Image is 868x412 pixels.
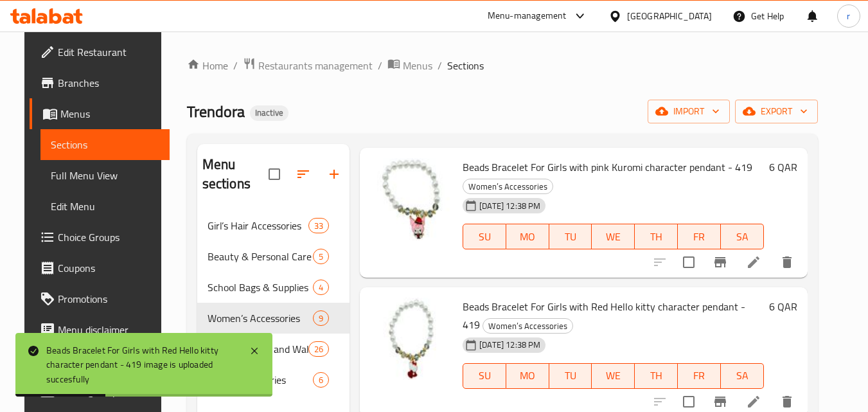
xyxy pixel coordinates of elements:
button: delete [772,247,802,278]
span: MO [511,228,544,246]
span: Choice Groups [58,229,159,245]
img: Beads Bracelet For Girls with pink Kuromi character pendant - 419 [370,158,452,240]
div: Beads Bracelet For Girls with Red Hello kitty character pendant - 419 image is uploaded succesfully [46,343,236,386]
span: Beads Bracelet For Girls with pink Kuromi character pendant - 419 [463,157,752,177]
h6: 6 QAR [769,158,797,176]
a: Menu disclaimer [30,314,170,345]
div: Inactive [250,105,288,121]
div: Girl’s Hair Accessories33 [197,210,350,241]
button: MO [506,224,549,249]
div: [GEOGRAPHIC_DATA] [627,9,712,23]
div: Menu-management [488,8,567,24]
button: TH [635,363,678,389]
span: TU [554,366,587,385]
span: Menus [403,58,432,73]
button: WE [592,363,635,389]
span: Coupons [58,260,159,276]
button: import [648,100,730,123]
a: Restaurants management [243,57,373,74]
button: Branch-specific-item [705,247,736,278]
a: Coupons [30,253,170,283]
button: TU [549,224,592,249]
button: SA [721,224,764,249]
span: 33 [309,220,328,232]
span: 6 [314,374,328,386]
span: [DATE] 12:38 PM [474,200,545,212]
div: items [313,280,329,295]
span: SA [726,228,759,246]
a: Promotions [30,283,170,314]
span: Sections [447,58,484,73]
span: Branches [58,75,159,91]
li: / [438,58,442,73]
div: items [308,218,329,233]
a: Sections [40,129,170,160]
a: Edit Menu [40,191,170,222]
span: Beads Bracelet For Girls with Red Hello kitty character pendant - 419 [463,297,745,334]
span: 5 [314,251,328,263]
span: SU [468,228,501,246]
span: [DATE] 12:38 PM [474,339,545,351]
span: TH [640,366,673,385]
button: SU [463,363,506,389]
span: TH [640,228,673,246]
a: Choice Groups [30,222,170,253]
button: TU [549,363,592,389]
a: Menus [30,98,170,129]
span: Women’s Accessories [483,319,572,334]
span: 26 [309,343,328,355]
a: Edit Restaurant [30,37,170,67]
span: Full Menu View [51,168,159,183]
a: Edit menu item [746,394,761,409]
span: School Bags & Supplies [208,280,313,295]
button: WE [592,224,635,249]
span: r [847,9,850,23]
button: export [735,100,818,123]
button: FR [678,363,721,389]
span: Inactive [250,107,288,118]
span: 9 [314,312,328,325]
div: items [313,310,329,326]
span: SA [726,366,759,385]
div: Women's Bags and Wallets26 [197,334,350,364]
div: Women’s Accessories [483,318,573,334]
span: Edit Menu [51,199,159,214]
span: Girl’s Hair Accessories [208,218,308,233]
span: Promotions [58,291,159,307]
span: Menu disclaimer [58,322,159,337]
span: Menus [60,106,159,121]
button: TH [635,224,678,249]
img: Beads Bracelet For Girls with Red Hello kitty character pendant - 419 [370,298,452,380]
span: import [658,103,720,120]
h6: 6 QAR [769,298,797,316]
span: Women’s Accessories [463,179,553,194]
button: SU [463,224,506,249]
span: Edit Restaurant [58,44,159,60]
span: Coverage Report [58,384,159,399]
a: Full Menu View [40,160,170,191]
span: FR [683,228,716,246]
span: export [745,103,808,120]
span: FR [683,366,716,385]
span: Select to update [675,249,702,276]
span: Trendora [187,97,245,126]
li: / [233,58,238,73]
span: Women’s Accessories [208,310,313,326]
a: Edit menu item [746,255,761,270]
span: MO [511,366,544,385]
div: Women’s Accessories9 [197,303,350,334]
button: FR [678,224,721,249]
nav: breadcrumb [187,57,818,74]
span: 4 [314,282,328,294]
span: SU [468,366,501,385]
div: Women’s Accessories [463,179,553,194]
div: Beauty & Personal Care5 [197,241,350,272]
a: Menus [387,57,432,74]
span: Beauty & Personal Care [208,249,313,264]
span: TU [554,228,587,246]
h2: Menu sections [202,155,269,193]
nav: Menu sections [197,205,350,400]
li: / [378,58,382,73]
